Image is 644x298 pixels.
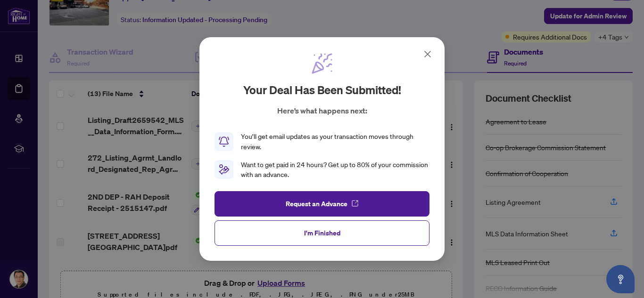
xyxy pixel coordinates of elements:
span: I'm Finished [304,226,340,241]
div: You’ll get email updates as your transaction moves through review. [241,131,429,152]
button: Request an Advance [215,191,429,217]
button: I'm Finished [215,220,429,246]
span: Request an Advance [286,196,347,211]
button: Open asap [606,265,635,293]
h2: Your deal has been submitted! [243,82,401,97]
p: Here’s what happens next: [277,105,367,116]
div: Want to get paid in 24 hours? Get up to 80% of your commission with an advance. [241,160,429,180]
